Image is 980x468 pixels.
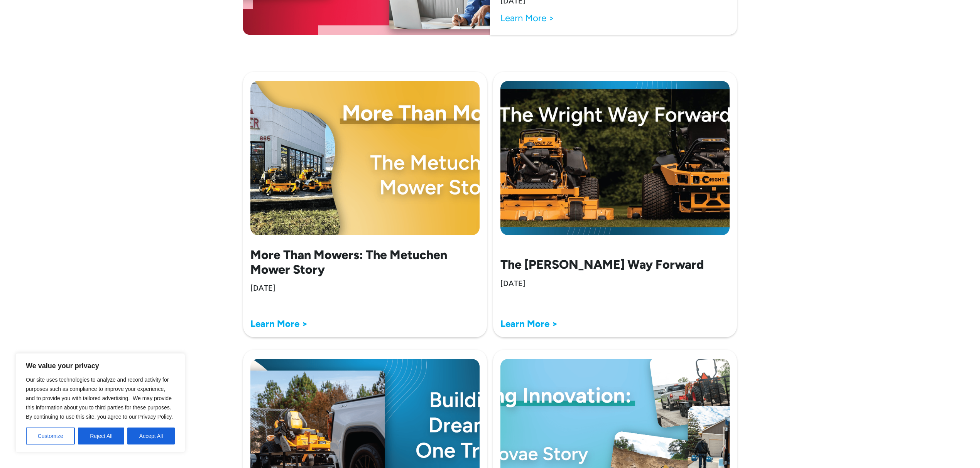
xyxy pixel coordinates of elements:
[26,377,173,420] span: Our site uses technologies to analyze and record activity for purposes such as compliance to impr...
[250,247,480,277] h2: More Than Mowers: The Metuchen Mower Story
[26,361,175,370] p: We value your privacy
[15,353,185,453] div: We value your privacy
[78,428,124,444] button: Reject All
[500,12,554,24] a: Learn More >
[250,283,275,293] div: [DATE]
[250,318,308,329] a: Learn More >
[500,318,558,329] a: Learn More >
[26,428,75,444] button: Customize
[500,257,704,272] h2: The [PERSON_NAME] Way Forward
[127,428,175,444] button: Accept All
[500,278,525,288] div: [DATE]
